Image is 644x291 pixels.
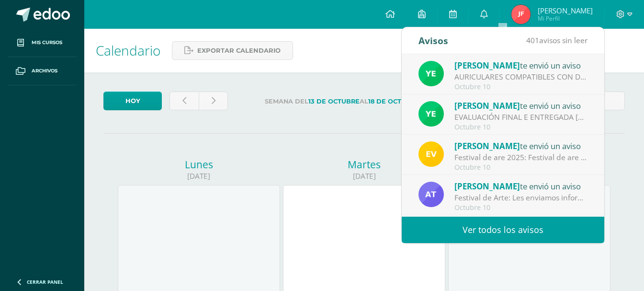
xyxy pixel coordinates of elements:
[236,92,448,111] label: Semana del al
[454,59,588,71] div: te envió un aviso
[103,92,162,110] a: Hoy
[454,83,588,91] div: Octubre 10
[538,6,593,15] span: [PERSON_NAME]
[27,279,63,285] span: Cerrar panel
[454,60,520,71] span: [PERSON_NAME]
[418,27,448,54] div: Avisos
[454,112,588,123] div: EVALUACIÓN FINAL E ENTREGADA HOY : Estimados padres de familia, el día de hoy se devolvió el exam...
[197,42,281,59] span: Exportar calendario
[454,100,520,111] span: [PERSON_NAME]
[454,140,588,152] div: te envió un aviso
[402,217,604,243] a: Ver todos los avisos
[454,180,588,192] div: te envió un aviso
[172,41,293,60] a: Exportar calendario
[454,140,520,151] span: [PERSON_NAME]
[308,98,360,105] strong: 13 de Octubre
[32,39,62,47] span: Mis cursos
[8,29,77,57] a: Mis cursos
[526,35,588,46] span: avisos sin leer
[283,171,445,181] div: [DATE]
[454,123,588,131] div: Octubre 10
[538,14,593,23] span: Mi Perfil
[511,5,531,24] img: b173394b32e6d2bb5d87e7accdfec27e.png
[526,35,539,46] span: 401
[418,182,444,207] img: e0d417c472ee790ef5578283e3430836.png
[118,171,280,181] div: [DATE]
[454,71,588,82] div: AURICULARES COMPATIBLES CON DISPOSITIVO PARA LUNES 13 DE OCTUBRE: Estimados padres de familia y c...
[418,101,444,127] img: fd93c6619258ae32e8e829e8701697bb.png
[118,158,280,171] div: Lunes
[368,98,419,105] strong: 18 de Octubre
[283,158,445,171] div: Martes
[454,192,588,203] div: Festival de Arte: Les enviamos información importante para el festival de Arte
[418,141,444,167] img: 383db5ddd486cfc25017fad405f5d727.png
[454,99,588,112] div: te envió un aviso
[96,41,160,59] span: Calendario
[454,204,588,212] div: Octubre 10
[32,67,57,75] span: Archivos
[418,61,444,86] img: fd93c6619258ae32e8e829e8701697bb.png
[454,181,520,192] span: [PERSON_NAME]
[454,163,588,172] div: Octubre 10
[454,152,588,163] div: Festival de are 2025: Festival de are 2025
[8,57,77,85] a: Archivos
